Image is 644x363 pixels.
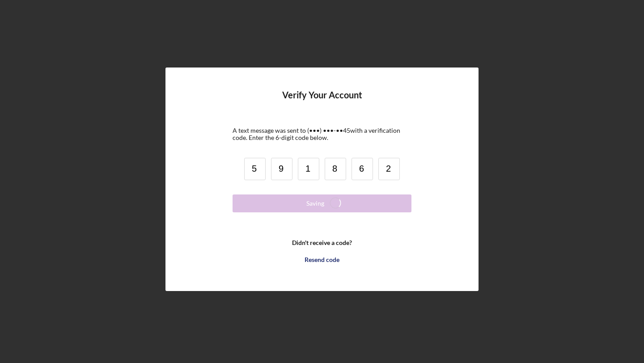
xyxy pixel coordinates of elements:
[292,239,352,246] b: Didn't receive a code?
[233,127,411,141] div: A text message was sent to (•••) •••-•• 45 with a verification code. Enter the 6-digit code below.
[233,194,411,212] button: Saving
[306,194,324,212] div: Saving
[233,251,411,269] button: Resend code
[282,90,362,114] h4: Verify Your Account
[305,251,339,269] div: Resend code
